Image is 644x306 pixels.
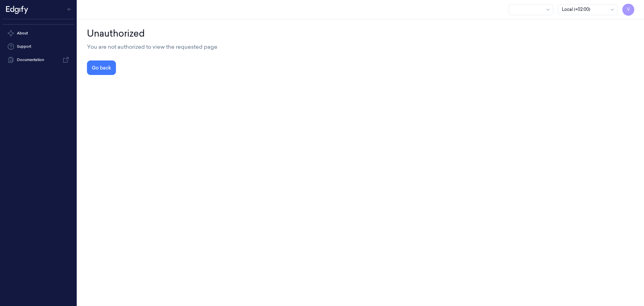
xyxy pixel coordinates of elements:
div: Unauthorized [87,27,634,40]
a: Support [2,41,74,53]
button: Go back [87,60,116,75]
button: About [2,27,74,39]
button: Toggle Navigation [65,5,74,14]
div: You are not authorized to view the requested page [87,43,634,51]
a: Documentation [2,54,74,66]
button: V [622,4,634,16]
